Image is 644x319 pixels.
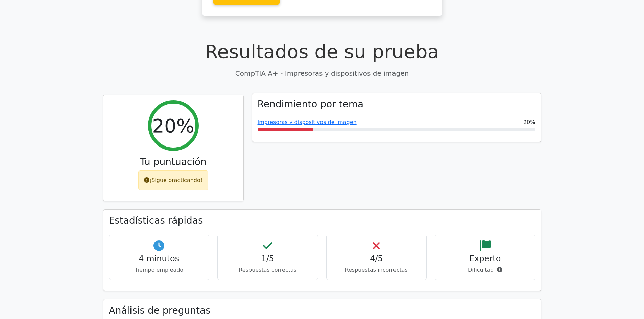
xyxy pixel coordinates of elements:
[261,254,274,263] font: 1/5
[239,267,296,273] font: Respuestas correctas
[523,119,535,125] font: 20%
[139,254,179,263] font: 4 minutos
[345,267,408,273] font: Respuestas incorrectas
[135,267,183,273] font: Tiempo empleado
[370,254,383,263] font: 4/5
[109,305,211,316] font: Análisis de preguntas
[205,41,439,62] font: Resultados de su prueba
[235,69,409,77] font: CompTIA A+ - Impresoras y dispositivos de imagen
[258,119,357,125] a: Impresoras y dispositivos de imagen
[109,215,203,226] font: Estadísticas rápidas
[140,156,207,167] font: Tu puntuación
[152,115,194,137] font: 20%
[469,254,501,263] font: Experto
[258,99,364,110] font: Rendimiento por tema
[468,267,494,273] font: Dificultad
[149,177,202,183] font: ¡Sigue practicando!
